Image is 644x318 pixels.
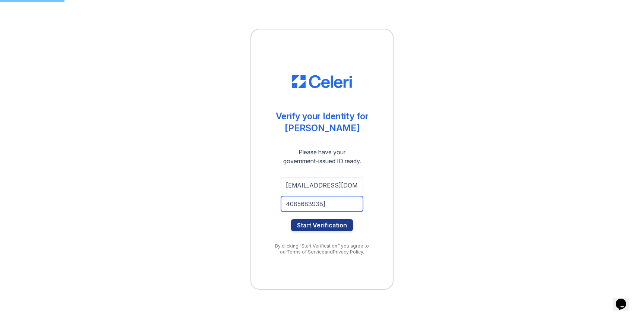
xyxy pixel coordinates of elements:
[270,148,375,166] div: Please have your government-issued ID ready.
[281,177,363,193] input: Email
[281,196,363,212] input: Phone
[333,249,364,255] a: Privacy Policy.
[287,249,325,255] a: Terms of Service
[276,110,369,134] div: Verify your Identity for [PERSON_NAME]
[266,243,378,255] div: By clicking "Start Verification," you agree to our and
[292,75,352,88] img: CE_Logo_Blue-a8612792a0a2168367f1c8372b55b34899dd931a85d93a1a3d3e32e68fde9ad4.png
[613,288,637,311] iframe: chat widget
[291,219,353,231] button: Start Verification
